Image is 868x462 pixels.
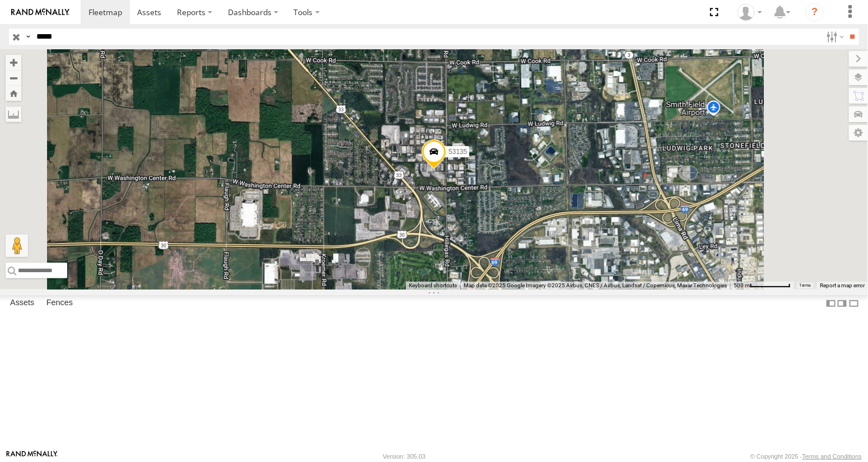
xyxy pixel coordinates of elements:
button: Keyboard shortcuts [409,282,457,290]
div: © Copyright 2025 - [750,453,862,460]
button: Zoom Home [6,86,21,101]
label: Search Query [24,29,32,45]
button: Map Scale: 500 m per 69 pixels [730,282,794,290]
label: Dock Summary Table to the Left [825,295,837,311]
img: rand-logo.svg [11,8,69,16]
label: Measure [6,106,21,122]
label: Dock Summary Table to the Right [837,295,848,311]
label: Search Filter Options [822,29,846,45]
div: Version: 305.03 [383,453,426,460]
button: Zoom in [6,55,21,70]
i: ? [806,3,824,21]
a: Visit our Website [6,451,58,462]
label: Fences [41,296,78,311]
span: 53135 [449,148,467,156]
button: Drag Pegman onto the map to open Street View [6,235,28,257]
button: Zoom out [6,70,21,86]
div: Miky Transport [734,4,766,21]
span: Map data ©2025 Google Imagery ©2025 Airbus, CNES / Airbus, Landsat / Copernicus, Maxar Technologies [464,282,727,288]
span: 500 m [734,282,750,288]
label: Hide Summary Table [848,295,860,311]
a: Terms [800,283,811,288]
label: Assets [4,296,40,311]
a: Report a map error [820,282,865,288]
label: Map Settings [849,125,868,141]
a: Terms and Conditions [802,453,862,460]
